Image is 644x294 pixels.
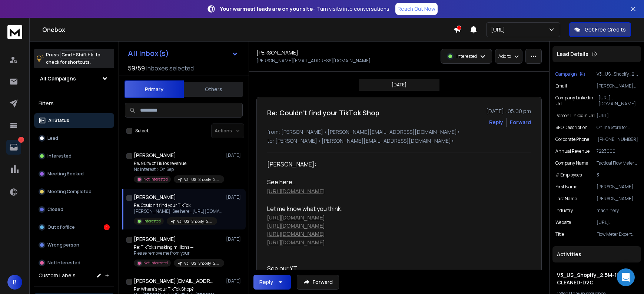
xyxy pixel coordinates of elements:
p: [PERSON_NAME]: See here.. [URL][DOMAIN_NAME] Let me [134,208,223,214]
p: Get Free Credits [585,26,626,33]
p: Re: Couldn’t find your TikTok [134,202,223,208]
a: [URL][DOMAIN_NAME] [267,229,325,238]
p: Add to [498,53,511,59]
div: 1 [104,224,110,230]
button: Meeting Completed [34,184,114,199]
p: Please remove me from your [134,250,223,256]
h3: Custom Labels [39,272,76,279]
p: Person Linkedin Url [555,113,595,119]
p: [DATE] [392,82,406,88]
button: Reply [253,275,291,290]
button: Primary [125,80,184,98]
p: First Name [555,184,577,190]
h3: Filters [34,98,114,109]
p: 7223000 [597,148,638,154]
span: [URL][DOMAIN_NAME] [267,223,325,229]
p: Flow Meter Expert and President [597,231,638,237]
p: Meeting Booked [47,171,84,177]
div: Reply [259,278,273,286]
button: Out of office1 [34,220,114,235]
h1: [PERSON_NAME][EMAIL_ADDRESS][DOMAIN_NAME] [134,277,215,285]
p: 3 [597,172,638,178]
p: Re: 90% of TikTok revenue [134,161,223,166]
button: Others [184,81,243,98]
p: Re: Where’s your TikTok Shop? [134,286,223,292]
label: Select [135,128,149,134]
p: Lead Details [557,50,588,58]
h1: [PERSON_NAME] [256,49,298,56]
p: Not Interested [143,176,168,182]
p: Email [555,83,567,89]
button: Wrong person [34,238,114,252]
button: Not Interested [34,255,114,270]
a: 1 [6,140,21,155]
button: Campaign [555,71,585,77]
div: [PERSON_NAME]: [267,160,484,273]
a: [URL][DOMAIN_NAME] [267,187,325,195]
p: Online Store for Thermal Mass Flow Meters for compressed air and gases, Methane Flow Meters, Natu... [597,125,638,131]
p: Not Interested [47,260,80,266]
p: [URL][DOMAIN_NAME] [597,219,638,225]
a: [URL][DOMAIN_NAME] [267,221,325,229]
p: Lead [47,135,58,141]
p: [URL] [491,26,508,33]
p: Industry [555,208,573,214]
p: '[PHONE_NUMBER] [597,136,638,142]
h3: Inboxes selected [146,64,194,73]
p: Reach Out Now [398,5,435,13]
p: [DATE] [226,152,243,158]
div: Activities [552,246,641,262]
button: Get Free Credits [569,22,631,37]
p: Closed [47,207,63,212]
p: from: [PERSON_NAME] <[PERSON_NAME][EMAIL_ADDRESS][DOMAIN_NAME]> [267,128,531,136]
p: Last Name [555,196,577,202]
a: [URL][DOMAIN_NAME] [267,238,325,246]
p: Corporate Phone [555,136,589,142]
p: [DATE] [226,194,243,200]
p: V3_US_Shopify_2.5M-100M-CLEANED-D2C [184,261,220,266]
p: Interested [143,218,161,224]
button: Interested [34,149,114,163]
h1: V3_US_Shopify_2.5M-100M-CLEANED-D2C [557,271,637,286]
a: Reach Out Now [395,3,438,15]
p: Press to check for shortcuts. [46,51,100,66]
p: [PERSON_NAME] [597,196,638,202]
button: Lead [34,131,114,146]
p: – Turn visits into conversations [220,5,389,13]
p: [URL][DOMAIN_NAME] [598,95,638,107]
p: [URL][DOMAIN_NAME] [597,113,638,119]
h1: All Campaigns [40,75,76,82]
p: No interest > On Sep [134,166,223,172]
p: V3_US_Shopify_2.5M-100M-CLEANED-D2C [184,177,220,182]
p: Website [555,219,571,225]
p: Re: TikTok’s making millions — [134,244,223,250]
p: All Status [48,118,69,123]
span: [URL][DOMAIN_NAME] [267,188,325,194]
div: Open Intercom Messenger [617,268,635,286]
p: 1 [18,137,24,143]
div: Let me know what you think. [267,204,484,213]
p: V3_US_Shopify_2.5M-100M-CLEANED-D2C [597,71,638,77]
span: [URL][DOMAIN_NAME] [267,231,325,237]
button: All Campaigns [34,71,114,86]
p: Campaign [555,71,577,77]
img: logo [7,25,22,39]
div: See our YT [267,264,484,273]
strong: Your warmest leads are on your site [220,5,313,12]
h1: [PERSON_NAME] [134,194,176,201]
p: Annual Revenue [555,148,590,154]
button: All Inbox(s) [122,46,244,61]
button: Closed [34,202,114,217]
p: [PERSON_NAME][EMAIL_ADDRESS][DOMAIN_NAME] [597,83,638,89]
button: B [7,275,22,290]
a: [URL][DOMAIN_NAME] [267,213,325,221]
p: V3_US_Shopify_2.5M-100M-CLEANED-D2C [177,219,213,224]
button: Forward [297,275,339,290]
p: # Employees [555,172,582,178]
p: machinery [597,208,638,214]
p: Interested [47,153,72,159]
p: Title [555,231,564,237]
p: [PERSON_NAME] [597,184,638,190]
